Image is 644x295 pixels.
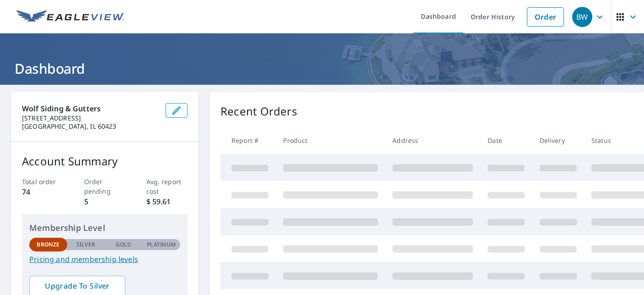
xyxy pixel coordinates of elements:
[276,127,385,154] th: Product
[527,7,564,27] a: Order
[29,222,180,234] p: Membership Level
[37,281,118,291] span: Upgrade To Silver
[220,103,297,120] p: Recent Orders
[22,177,64,186] p: Total order
[385,127,480,154] th: Address
[29,254,180,265] a: Pricing and membership levels
[22,103,158,114] p: Wolf Siding & Gutters
[146,196,188,207] p: $ 59.61
[146,177,188,196] p: Avg. report cost
[220,127,276,154] th: Report #
[572,7,592,27] div: BW
[37,240,59,249] p: Bronze
[11,59,633,78] h1: Dashboard
[76,240,96,249] p: Silver
[22,122,158,131] p: [GEOGRAPHIC_DATA], IL 60423
[22,153,188,169] p: Account Summary
[22,186,64,197] p: 74
[116,240,131,249] p: Gold
[22,114,158,122] p: [STREET_ADDRESS]
[147,240,176,249] p: Platinum
[84,177,126,196] p: Order pending
[84,196,126,207] p: 5
[480,127,532,154] th: Date
[532,127,584,154] th: Delivery
[16,10,124,24] img: EV Logo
